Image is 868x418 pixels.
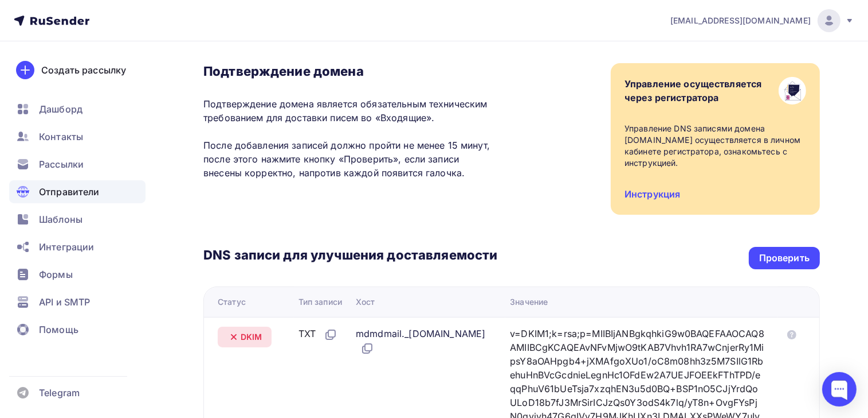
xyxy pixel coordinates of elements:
div: mdmdmail._[DOMAIN_NAME] [356,327,492,355]
div: Управление DNS записями домена [DOMAIN_NAME] осуществляется в личном кабинете регистратора, ознак... [625,123,806,169]
div: Проверить [759,251,810,265]
p: Подтверждение домена является обязательным техническим требованием для доставки писем во «Входящи... [203,97,497,180]
h3: Подтверждение домена [203,63,497,79]
span: Формы [39,268,73,281]
div: Создать рассылку [41,63,126,77]
span: Рассылки [39,157,84,171]
h3: DNS записи для улучшения доставляемости [203,247,497,265]
a: Инструкция [625,188,680,200]
div: Статус [218,296,246,308]
div: Управление осуществляется через регистратора [625,77,762,104]
a: Контакты [9,125,146,148]
span: Контакты [39,130,83,144]
a: Отправители [9,180,146,203]
span: API и SMTP [39,295,90,309]
div: TXT [299,327,337,342]
a: Формы [9,263,146,286]
span: DKIM [241,331,262,343]
a: Рассылки [9,153,146,176]
span: Дашборд [39,102,83,116]
div: Значение [510,296,548,308]
span: Telegram [39,386,80,400]
div: Хост [356,296,375,308]
a: Дашборд [9,98,146,121]
a: [EMAIL_ADDRESS][DOMAIN_NAME] [670,9,854,32]
span: Отправители [39,185,100,199]
a: Шаблоны [9,208,146,231]
span: Шаблоны [39,212,83,226]
div: Тип записи [299,296,342,308]
span: [EMAIL_ADDRESS][DOMAIN_NAME] [670,15,811,26]
span: Помощь [39,323,78,336]
span: Интеграции [39,240,94,254]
